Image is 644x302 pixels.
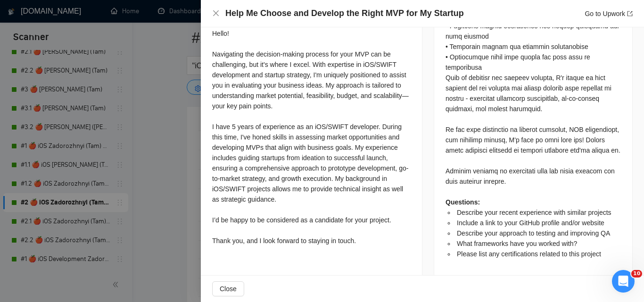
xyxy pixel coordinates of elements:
span: Close [220,284,237,294]
span: Describe your recent experience with similar projects [457,209,611,216]
span: What frameworks have you worked with? [457,240,577,247]
span: 10 [631,270,642,278]
strong: Questions: [446,198,480,206]
a: Go to Upworkexport [585,10,633,17]
iframe: Intercom live chat [612,270,635,293]
button: Close [212,281,244,296]
span: export [627,11,633,16]
span: close [212,9,220,17]
span: Include a link to your GitHub profile and/or website [457,219,604,227]
span: Describe your approach to testing and improving QA [457,229,610,237]
button: Close [212,9,220,17]
span: Please list any certifications related to this project [457,250,601,258]
div: Hello! Navigating the decision-making process for your MVP can be challenging, but it's where I e... [212,28,411,246]
h4: Help Me Choose and Develop the Right MVP for My Startup [225,8,464,19]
